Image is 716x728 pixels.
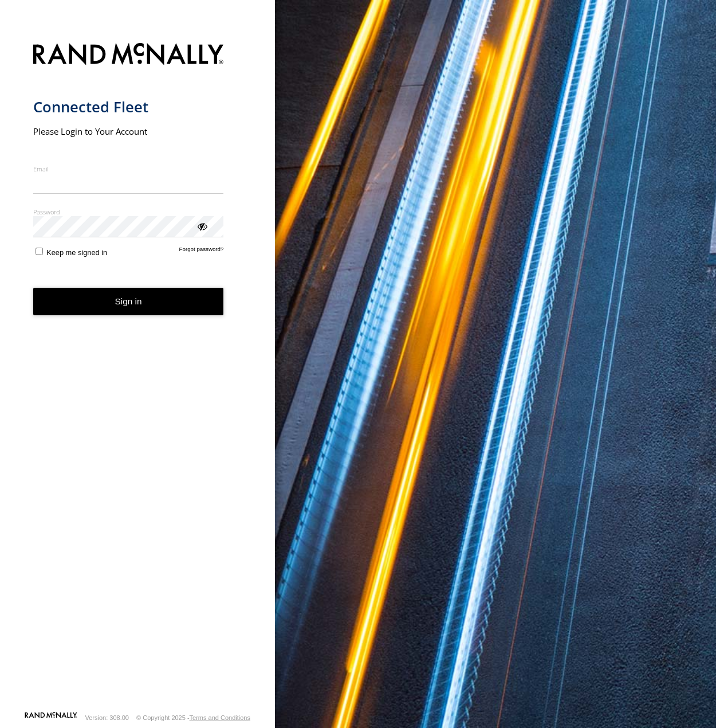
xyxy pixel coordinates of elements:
[36,248,43,255] input: Keep me signed in
[33,41,224,70] img: Rand McNally
[33,208,224,216] label: Password
[85,714,129,721] div: Version: 308.00
[190,714,250,721] a: Terms and Conditions
[136,714,250,721] div: © Copyright 2025 -
[33,97,224,116] h1: Connected Fleet
[33,165,224,173] label: Email
[33,36,242,711] form: main
[196,220,207,232] div: ViewPassword
[179,246,224,257] a: Forgot password?
[33,288,224,316] button: Sign in
[33,126,224,137] h2: Please Login to Your Account
[46,248,107,257] span: Keep me signed in
[25,712,77,723] a: Visit our Website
